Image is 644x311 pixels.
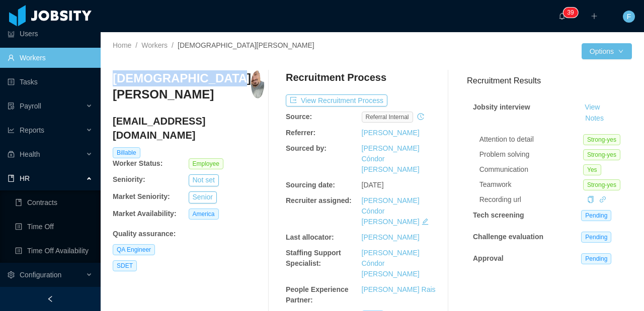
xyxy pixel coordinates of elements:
[583,149,620,160] span: Strong-yes
[362,181,384,189] span: [DATE]
[581,253,611,264] span: Pending
[286,129,315,137] b: Referrer:
[178,41,314,49] span: [DEMOGRAPHIC_DATA][PERSON_NAME]
[8,102,15,110] i: icon: file-protect
[113,192,170,200] b: Market Seniority:
[581,210,611,221] span: Pending
[113,70,251,103] h3: [DEMOGRAPHIC_DATA][PERSON_NAME]
[141,41,168,49] a: Workers
[189,158,223,169] span: Employee
[587,194,594,205] div: Copy
[251,70,264,98] img: 4d861473-185b-44b2-ba2f-86c19afb8e7e_68024e782d306-400w.png
[583,179,620,190] span: Strong-yes
[286,285,349,304] b: People Experience Partner:
[286,249,341,267] b: Staffing Support Specialist:
[583,134,620,145] span: Strong-yes
[467,74,632,87] h3: Recruitment Results
[8,151,15,158] i: icon: medicine-box
[113,114,264,142] h4: [EMAIL_ADDRESS][DOMAIN_NAME]
[362,233,420,241] a: [PERSON_NAME]
[286,70,386,84] h4: Recruitment Process
[473,233,543,241] strong: Challenge evaluation
[113,159,163,167] b: Worker Status:
[422,218,429,225] i: icon: edit
[189,191,217,203] button: Senior
[479,179,583,190] div: Teamwork
[8,48,93,68] a: icon: userWorkers
[20,102,41,110] span: Payroll
[286,113,312,121] b: Source:
[8,271,15,278] i: icon: setting
[113,244,155,255] span: QA Engineer
[286,233,334,241] b: Last allocator:
[567,8,571,18] p: 3
[15,241,93,261] a: icon: profileTime Off Availability
[172,41,174,49] span: /
[20,150,40,158] span: Health
[286,196,352,204] b: Recruiter assigned:
[113,210,177,218] b: Market Availability:
[362,112,413,123] span: Referral internal
[362,129,420,137] a: [PERSON_NAME]
[581,113,608,125] button: Notes
[581,232,611,243] span: Pending
[362,196,420,226] a: [PERSON_NAME] Cóndor [PERSON_NAME]
[479,194,583,205] div: Recording url
[113,175,145,183] b: Seniority:
[599,196,606,203] i: icon: link
[362,285,436,293] a: [PERSON_NAME] Rais
[571,8,574,18] p: 9
[479,164,583,175] div: Communication
[417,113,424,120] i: icon: history
[286,94,387,107] button: icon: exportView Recruitment Process
[591,13,598,20] i: icon: plus
[113,41,131,49] a: Home
[362,144,420,173] a: [PERSON_NAME] Cóndor [PERSON_NAME]
[20,126,44,134] span: Reports
[286,181,335,189] b: Sourcing date:
[286,96,387,105] a: icon: exportView Recruitment Process
[587,196,594,203] i: icon: copy
[113,230,176,238] b: Quality assurance :
[8,175,15,182] i: icon: book
[583,164,601,175] span: Yes
[20,271,61,279] span: Configuration
[479,134,583,145] div: Attention to detail
[473,254,504,262] strong: Approval
[473,103,530,111] strong: Jobsity interview
[627,11,631,23] span: F
[558,13,566,20] i: icon: bell
[15,217,93,237] a: icon: profileTime Off
[8,72,93,92] a: icon: profileTasks
[8,24,93,44] a: icon: robotUsers
[20,174,30,182] span: HR
[113,147,140,158] span: Billable
[286,144,327,152] b: Sourced by:
[135,41,137,49] span: /
[581,103,603,111] a: View
[563,8,578,18] sup: 39
[582,43,632,59] button: Optionsicon: down
[113,260,137,271] span: SDET
[15,192,93,213] a: icon: bookContracts
[362,249,420,278] a: [PERSON_NAME] Cóndor [PERSON_NAME]
[189,174,219,186] button: Not set
[599,195,606,203] a: icon: link
[473,211,524,219] strong: Tech screening
[189,209,219,220] span: America
[479,149,583,160] div: Problem solving
[8,127,15,134] i: icon: line-chart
